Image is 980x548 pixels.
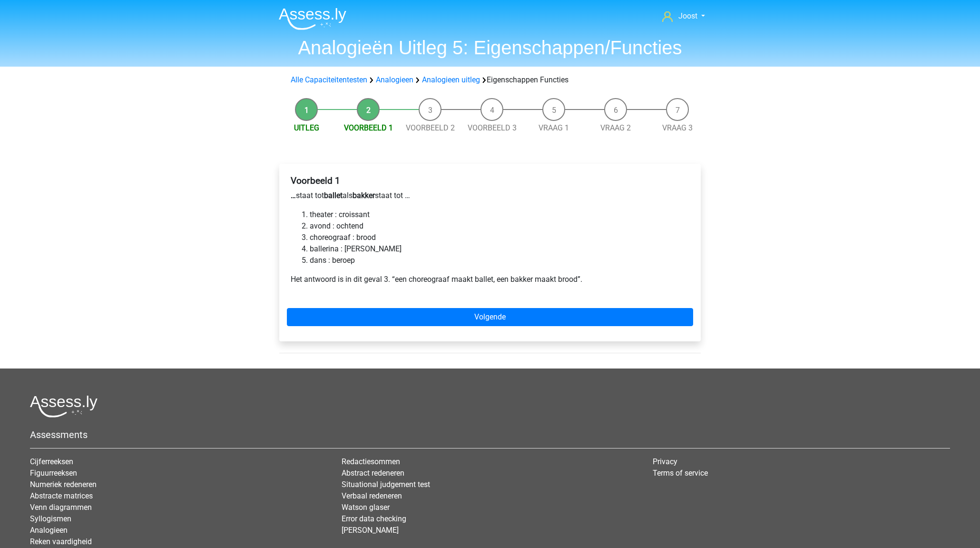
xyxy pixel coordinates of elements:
[30,468,77,478] a: Figuurreeksen
[310,243,689,255] li: ballerina : [PERSON_NAME]
[291,191,296,200] b: …
[294,123,319,132] a: Uitleg
[30,491,93,500] a: Abstracte matrices
[30,514,71,523] a: Syllogismen
[310,255,689,266] li: dans : beroep
[376,75,413,84] a: Analogieen
[310,220,689,232] li: avond : ochtend
[653,457,677,466] a: Privacy
[342,514,406,523] a: Error data checking
[279,8,346,30] img: Assessly
[30,526,68,535] a: Analogieen
[658,10,709,22] a: Joost
[662,123,693,132] a: Vraag 3
[271,36,709,59] h1: Analogieën Uitleg 5: Eigenschappen/Functies
[30,395,98,418] img: Assessly logo
[310,232,689,243] li: choreograaf : brood
[344,123,393,132] a: Voorbeeld 1
[342,468,404,478] a: Abstract redeneren
[342,457,400,466] a: Redactiesommen
[291,190,689,201] p: staat tot als staat tot …
[653,468,708,478] a: Terms of service
[678,11,697,20] span: Joost
[291,175,340,186] b: Voorbeeld 1
[600,123,631,132] a: Vraag 2
[30,480,97,489] a: Numeriek redeneren
[342,491,402,500] a: Verbaal redeneren
[406,123,455,132] a: Voorbeeld 2
[310,209,689,220] li: theater : croissant
[468,123,517,132] a: Voorbeeld 3
[342,503,390,512] a: Watson glaser
[342,526,399,535] a: [PERSON_NAME]
[342,480,430,489] a: Situational judgement test
[30,429,950,440] h5: Assessments
[30,457,73,466] a: Cijferreeksen
[291,274,689,285] p: Het antwoord is in dit geval 3. “een choreograaf maakt ballet, een bakker maakt brood”.
[287,74,693,86] div: Eigenschappen Functies
[30,537,92,546] a: Reken vaardigheid
[291,75,367,84] a: Alle Capaciteitentesten
[30,503,92,512] a: Venn diagrammen
[539,123,569,132] a: Vraag 1
[422,75,480,84] a: Analogieen uitleg
[287,308,693,326] a: Volgende
[324,191,343,200] b: ballet
[353,191,375,200] b: bakker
